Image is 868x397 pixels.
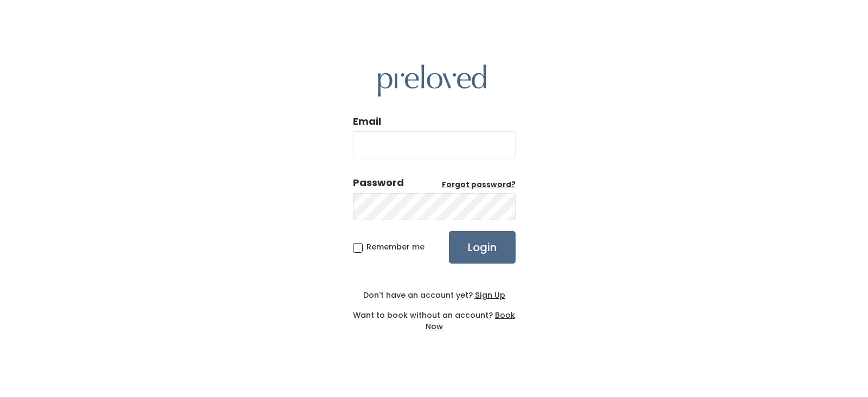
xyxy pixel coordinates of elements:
[353,290,516,301] div: Don't have an account yet?
[353,301,516,332] div: Want to book without an account?
[353,176,404,190] div: Password
[378,65,486,97] img: preloved logo
[473,290,505,300] a: Sign Up
[442,180,516,190] a: Forgot password?
[367,241,425,252] span: Remember me
[475,290,505,300] u: Sign Up
[426,310,516,332] a: Book Now
[442,180,516,190] u: Forgot password?
[449,231,516,264] input: Login
[353,114,381,129] label: Email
